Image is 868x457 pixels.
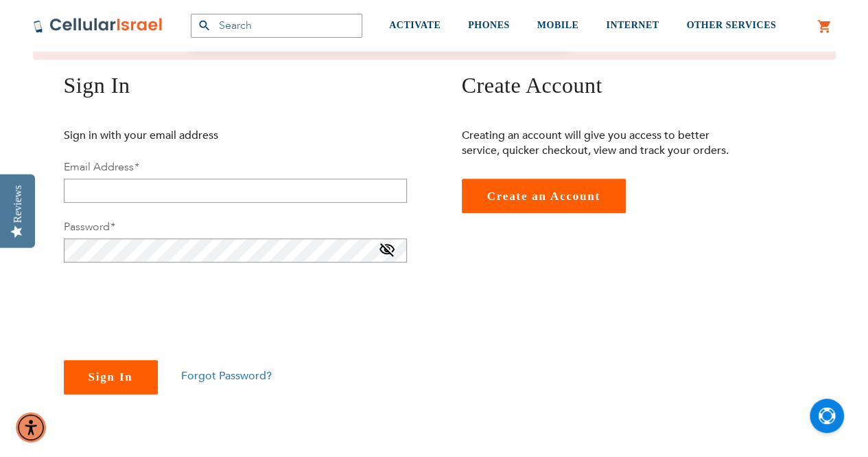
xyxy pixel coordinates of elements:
[462,179,626,213] a: Create an Account
[181,368,272,383] a: Forgot Password?
[462,73,602,98] span: Create Account
[64,179,407,203] input: Email
[64,73,130,98] span: Sign In
[389,20,441,30] span: ACTIVATE
[462,128,740,158] p: Creating an account will give you access to better service, quicker checkout, view and track your...
[686,20,776,30] span: OTHER SERVICES
[537,20,579,30] span: MOBILE
[12,185,24,223] div: Reviews
[487,190,600,203] span: Create an Account
[468,20,510,30] span: PHONES
[64,279,272,333] iframe: reCAPTCHA
[191,14,362,38] input: Search
[64,219,115,234] label: Password
[16,412,46,443] div: Accessibility Menu
[606,20,659,30] span: INTERNET
[64,360,158,394] button: Sign In
[89,370,133,383] span: Sign In
[64,128,342,143] p: Sign in with your email address
[33,17,163,34] img: Cellular Israel Logo
[64,159,139,175] label: Email Address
